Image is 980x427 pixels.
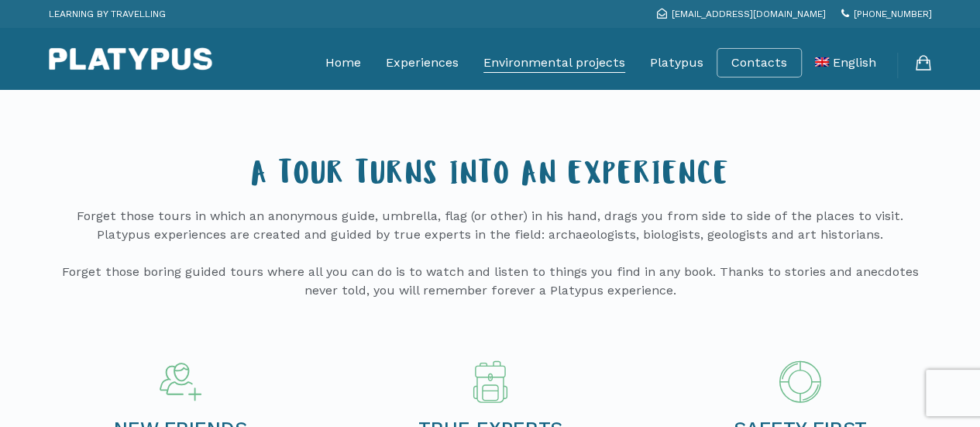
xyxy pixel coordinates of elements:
a: Environmental projects [483,43,625,82]
a: Home [325,43,361,82]
a: Experiences [386,43,459,82]
a: Platypus [650,43,703,82]
span: A TOUR TURNS INTO AN EXPERIENCE [250,161,729,194]
a: [EMAIL_ADDRESS][DOMAIN_NAME] [657,9,826,19]
a: [PHONE_NUMBER] [841,9,932,19]
span: [PHONE_NUMBER] [854,9,932,19]
span: English [833,55,876,70]
span: [EMAIL_ADDRESS][DOMAIN_NAME] [672,9,826,19]
a: English [815,43,876,82]
p: LEARNING BY TRAVELLING [49,4,166,24]
img: Platypus [49,47,212,71]
p: Forget those tours in which an anonymous guide, umbrella, flag (or other) in his hand, drags you ... [53,207,928,300]
a: Contacts [731,55,787,71]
